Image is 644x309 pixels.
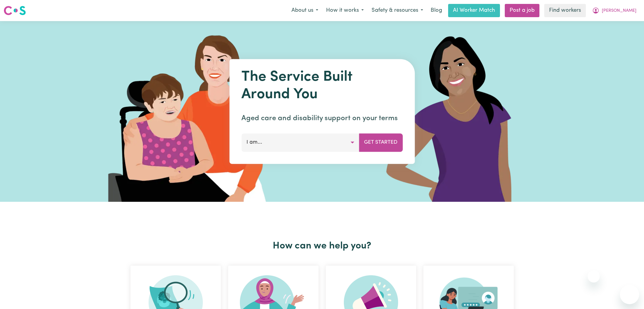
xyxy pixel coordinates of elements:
img: Careseekers logo [4,5,26,16]
button: How it works [322,4,368,17]
a: Post a job [505,4,539,17]
button: I am... [241,133,359,151]
button: Get Started [359,133,403,151]
iframe: Button to launch messaging window [620,285,639,304]
a: Careseekers logo [4,4,26,17]
a: Find workers [544,4,586,17]
a: Blog [427,4,446,17]
button: My Account [588,4,640,17]
h2: How can we help you? [127,240,517,252]
h1: The Service Built Around You [241,69,403,103]
button: About us [287,4,322,17]
span: [PERSON_NAME] [602,8,636,14]
iframe: Close message [588,270,600,282]
a: AI Worker Match [448,4,500,17]
p: Aged care and disability support on your terms [241,113,403,124]
button: Safety & resources [368,4,427,17]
